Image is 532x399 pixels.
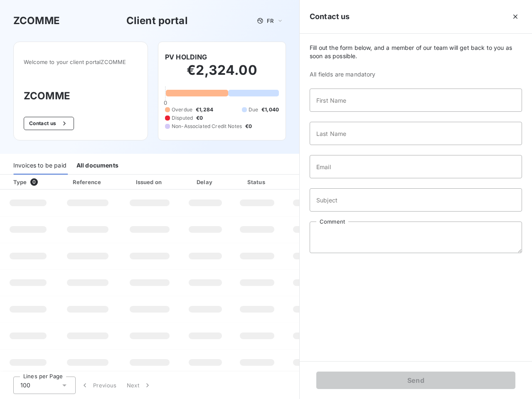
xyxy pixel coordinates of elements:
span: Due [249,106,258,113]
input: placeholder [310,155,522,178]
span: Welcome to your client portal ZCOMME [24,59,138,65]
h6: PV HOLDING [165,52,207,62]
button: Contact us [24,117,74,130]
input: placeholder [310,122,522,145]
input: placeholder [310,188,522,212]
h2: €2,324.00 [165,62,279,87]
span: 100 [20,381,30,389]
span: €0 [196,114,203,122]
div: Delay [182,178,229,186]
span: Non-Associated Credit Notes [172,123,242,130]
div: Reference [73,179,101,185]
h3: ZCOMME [24,89,138,103]
button: Previous [76,377,122,394]
h3: ZCOMME [13,13,60,28]
span: Overdue [172,106,192,113]
input: placeholder [310,89,522,112]
span: FR [267,17,273,24]
h5: Contact us [310,11,350,22]
span: €1,284 [196,106,213,113]
div: Issued on [121,178,178,186]
span: €1,040 [261,106,279,113]
button: Send [316,372,515,389]
span: 0 [164,99,167,106]
div: All documents [76,157,118,175]
span: Disputed [172,114,193,122]
div: Type [8,178,54,186]
span: Fill out the form below, and a member of our team will get back to you as soon as possible. [310,44,522,60]
div: Status [232,178,282,186]
span: €0 [245,123,252,130]
h3: Client portal [126,13,188,28]
button: Next [122,377,157,394]
div: Amount [285,178,338,186]
span: All fields are mandatory [310,70,522,79]
div: Invoices to be paid [13,157,66,175]
span: 0 [30,178,38,186]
